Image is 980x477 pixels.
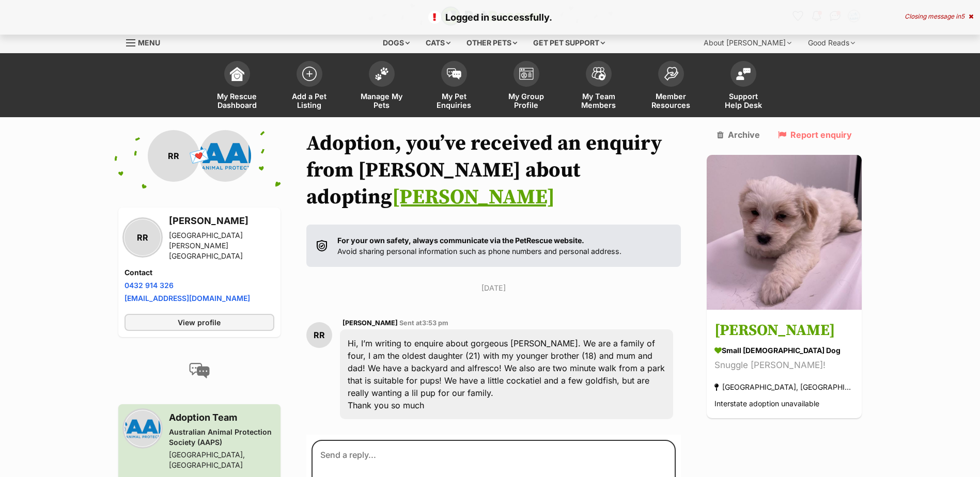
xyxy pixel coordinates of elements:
[199,130,251,182] img: Australian Animal Protection Society (AAPS) profile pic
[563,56,635,117] a: My Team Members
[961,12,965,20] span: 5
[418,33,458,53] div: Cats
[714,320,854,343] h3: [PERSON_NAME]
[592,67,606,81] img: team-members-icon-5396bd8760b3fe7c0b43da4ab00e1e3bb1a5d9ba89233759b79545d2d3fc5d0d.svg
[125,410,161,447] img: Australian Animal Protection Society (AAPS) profile pic
[519,68,534,80] img: group-profile-icon-3fa3cf56718a62981997c0bc7e787c4b2cf8bcc04b72c1350f741eb67cf2f40e.svg
[169,427,274,448] div: Australian Animal Protection Society (AAPS)
[306,282,681,293] p: [DATE]
[359,92,405,109] span: Manage My Pets
[169,230,274,261] div: [GEOGRAPHIC_DATA][PERSON_NAME][GEOGRAPHIC_DATA]
[392,184,555,210] a: [PERSON_NAME]
[125,314,274,331] a: View profile
[375,67,389,81] img: manage-my-pets-icon-02211641906a0b7f246fdf0571729dbe1e7629f14944591b6c1af311fb30b64b.svg
[125,281,174,290] a: 0432 914 326
[801,33,862,53] div: Good Reads
[376,33,417,53] div: Dogs
[188,145,211,167] span: 💌
[306,130,681,211] h1: Adoption, you’ve received an enquiry from [PERSON_NAME] about adopting
[905,13,973,20] div: Closing message in
[273,56,346,117] a: Add a Pet Listing
[714,359,854,373] div: Snuggle [PERSON_NAME]!
[230,67,244,81] img: dashboard-icon-eb2f2d2d3e046f16d808141f083e7271f6b2e854fb5c12c21221c1fb7104beca.svg
[337,236,584,245] strong: For your own safety, always communicate via the PetRescue website.
[169,410,274,425] h3: Adoption Team
[720,92,767,109] span: Support Help Desk
[126,33,167,51] a: Menu
[340,329,674,419] div: Hi, I’m writing to enquire about gorgeous [PERSON_NAME]. We are a family of four, I am the oldest...
[714,345,854,356] div: small [DEMOGRAPHIC_DATA] Dog
[337,235,621,257] p: Avoid sharing personal information such as phone numbers and personal address.
[696,33,799,53] div: About [PERSON_NAME]
[189,363,210,378] img: conversation-icon-4a6f8262b818ee0b60e3300018af0b2d0b884aa5de6e9bcb8d3d4eeb1a70a7c4.svg
[302,67,317,81] img: add-pet-listing-icon-0afa8454b4691262ce3f59096e99ab1cd57d4a30225e0717b998d2c9b9846f56.svg
[125,219,161,256] div: RR
[169,214,274,228] h3: [PERSON_NAME]
[717,130,760,139] a: Archive
[526,33,612,53] div: Get pet support
[459,33,524,53] div: Other pets
[707,155,862,310] img: Winston
[286,92,333,109] span: Add a Pet Listing
[306,322,332,348] div: RR
[422,319,448,327] span: 3:53 pm
[214,92,260,109] span: My Rescue Dashboard
[714,380,854,394] div: [GEOGRAPHIC_DATA], [GEOGRAPHIC_DATA]
[201,56,273,117] a: My Rescue Dashboard
[707,56,780,117] a: Support Help Desk
[178,317,221,328] span: View profile
[125,267,274,278] h4: Contact
[418,56,490,117] a: My Pet Enquiries
[399,319,448,327] span: Sent at
[503,92,550,109] span: My Group Profile
[648,92,694,109] span: Member Resources
[714,400,819,408] span: Interstate adoption unavailable
[138,38,160,47] span: Menu
[736,68,751,80] img: help-desk-icon-fdf02630f3aa405de69fd3d07c3f3aa587a6932b1a1747fa1d2bba05be0121f9.svg
[490,56,563,117] a: My Group Profile
[431,92,477,109] span: My Pet Enquiries
[575,92,622,109] span: My Team Members
[343,319,398,327] span: [PERSON_NAME]
[169,450,274,470] div: [GEOGRAPHIC_DATA], [GEOGRAPHIC_DATA]
[346,56,418,117] a: Manage My Pets
[707,312,862,419] a: [PERSON_NAME] small [DEMOGRAPHIC_DATA] Dog Snuggle [PERSON_NAME]! [GEOGRAPHIC_DATA], [GEOGRAPHIC_...
[148,130,199,182] div: RR
[778,130,852,139] a: Report enquiry
[664,67,678,81] img: member-resources-icon-8e73f808a243e03378d46382f2149f9095a855e16c252ad45f914b54edf8863c.svg
[10,10,970,24] p: Logged in successfully.
[635,56,707,117] a: Member Resources
[447,68,461,79] img: pet-enquiries-icon-7e3ad2cf08bfb03b45e93fb7055b45f3efa6380592205ae92323e6603595dc1f.svg
[125,294,250,303] a: [EMAIL_ADDRESS][DOMAIN_NAME]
